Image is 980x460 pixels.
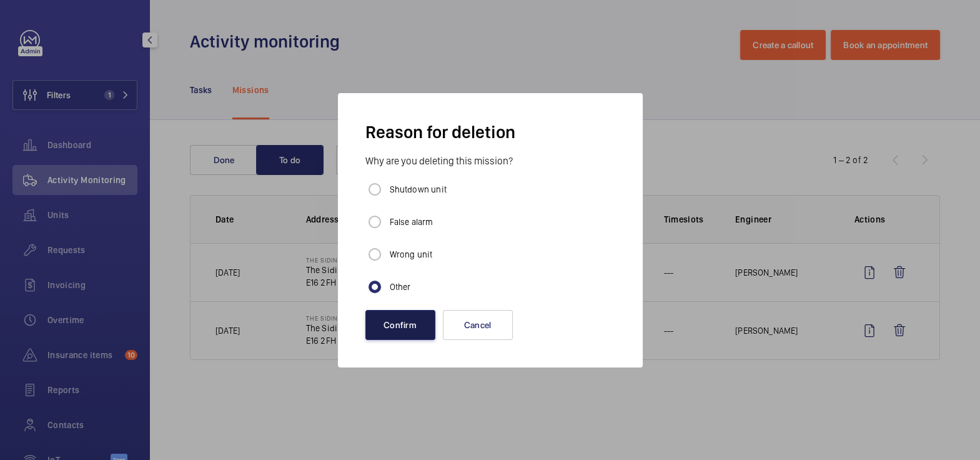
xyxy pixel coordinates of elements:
[387,183,447,196] label: Shutdown unit
[365,121,615,144] h3: Reason for deletion
[387,281,411,293] label: Other
[387,248,433,261] label: Wrong unit
[365,156,615,166] label: Why are you deleting this mission?
[443,310,513,340] button: Cancel
[365,310,435,340] button: Confirm
[387,216,433,228] label: False alarm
